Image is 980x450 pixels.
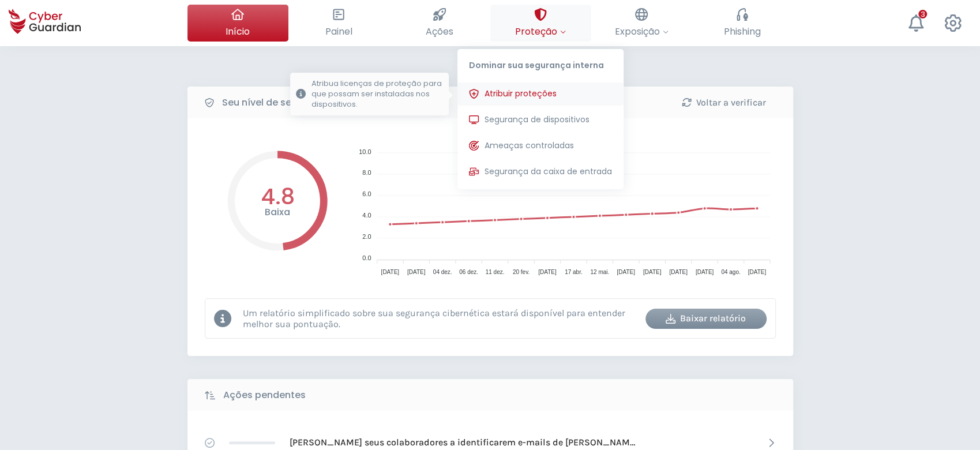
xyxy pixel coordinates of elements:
button: Voltar a verificar [663,92,784,112]
div: Baixar relatório [654,312,758,325]
p: Atribua licenças de proteção para que possam ser instaladas nos dispositivos. [311,78,443,110]
tspan: [DATE] [748,269,766,275]
span: Phishing [724,24,761,39]
b: Ações pendentes [223,388,306,402]
tspan: [DATE] [381,269,399,275]
button: Segurança da caixa de entrada [457,160,624,183]
button: Painel [288,5,389,42]
div: Voltar a verificar [672,96,776,110]
tspan: 20 fev. [512,269,529,275]
span: Proteção [515,24,566,39]
span: Painel [325,24,352,39]
span: Ações [426,24,453,39]
tspan: [DATE] [538,269,557,275]
tspan: 10.0 [359,148,371,155]
span: Atribuir proteções [485,88,557,100]
tspan: 4.0 [362,212,371,219]
div: 3 [918,10,927,18]
button: ProteçãoDominar sua segurança internaAtribuir proteçõesAtribua licenças de proteção para que poss... [490,5,591,42]
span: Segurança de dispositivos [485,114,589,126]
tspan: 2.0 [362,233,371,240]
button: Baixar relatório [645,309,767,329]
tspan: [DATE] [617,269,635,275]
tspan: 8.0 [362,169,371,176]
tspan: [DATE] [643,269,661,275]
button: Início [187,5,288,42]
tspan: 17 abr. [564,269,582,275]
tspan: [DATE] [695,269,714,275]
p: Um relatório simplificado sobre sua segurança cibernética estará disponível para entender melhor ... [243,307,637,329]
button: Ações [389,5,490,42]
tspan: 12 mai. [590,269,609,275]
button: Segurança de dispositivos [457,108,624,132]
tspan: 11 dez. [485,269,504,275]
p: [PERSON_NAME] seus colaboradores a identificarem e-mails de [PERSON_NAME] [290,436,636,449]
tspan: 04 ago. [721,269,740,275]
p: Dominar sua segurança interna [457,49,624,77]
span: Início [226,24,250,39]
tspan: 06 dez. [459,269,478,275]
button: Phishing [692,5,793,42]
b: Seu nível de segurança cibernética [222,96,387,110]
span: Segurança da caixa de entrada [485,166,612,178]
button: Atribuir proteçõesAtribua licenças de proteção para que possam ser instaladas nos dispositivos. [457,82,624,106]
button: Exposição [591,5,692,42]
tspan: 6.0 [362,190,371,197]
button: Ameaças controladas [457,134,624,157]
tspan: 04 dez. [433,269,452,275]
span: Ameaças controladas [485,140,574,152]
tspan: 0.0 [362,254,371,261]
tspan: [DATE] [669,269,688,275]
span: Exposição [615,24,669,39]
tspan: [DATE] [407,269,425,275]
